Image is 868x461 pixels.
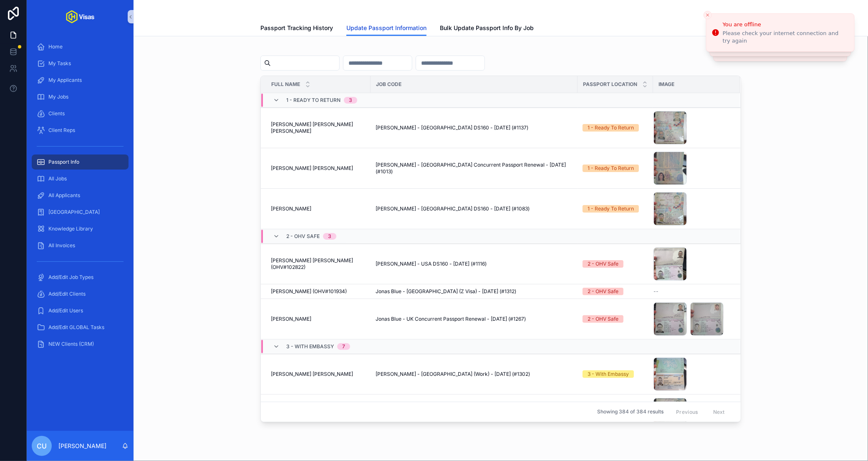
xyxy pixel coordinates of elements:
a: [PERSON_NAME] [271,205,366,212]
a: 2 - OHV Safe [583,288,648,295]
a: [PERSON_NAME] (OHV#101934) [271,288,366,295]
span: [PERSON_NAME] [271,205,311,212]
a: Home [32,39,129,54]
div: 3 - With Embassy [588,370,629,378]
span: My Applicants [48,77,82,84]
span: 1 - Ready To Return [286,97,341,104]
a: [PERSON_NAME] - [GEOGRAPHIC_DATA] DS160 - [DATE] (#1137) [376,124,573,131]
span: [PERSON_NAME] (OHV#101934) [271,288,347,295]
div: 3 [328,233,331,240]
a: 1 - Ready To Return [583,205,648,213]
div: 1 - Ready To Return [588,124,634,132]
span: Clients [48,110,65,117]
a: Jonas Blue - [GEOGRAPHIC_DATA] (Z Visa) - [DATE] (#1312) [376,288,573,295]
div: Please check your internet connection and try again [723,30,848,45]
span: Jonas Blue - UK Concurrent Passport Renewal - [DATE] (#1267) [376,316,526,322]
a: Passport Tracking History [260,20,333,37]
img: App logo [66,10,94,23]
a: 3 - With Embassy [583,370,648,378]
span: 3 - With Embassy [286,343,334,350]
a: Add/Edit GLOBAL Tasks [32,320,129,335]
a: [PERSON_NAME] - USA DS160 - [DATE] (#1116) [376,261,573,267]
div: scrollable content [27,33,134,362]
span: CU [37,441,47,451]
a: [GEOGRAPHIC_DATA] [32,205,129,220]
a: [PERSON_NAME] - [GEOGRAPHIC_DATA] (Work) - [DATE] (#1302) [376,371,573,377]
span: Jonas Blue - [GEOGRAPHIC_DATA] (Z Visa) - [DATE] (#1312) [376,288,516,295]
a: Add/Edit Users [32,303,129,318]
span: Passport Info [48,159,79,165]
span: Showing 384 of 384 results [597,409,664,415]
span: Add/Edit Clients [48,291,86,297]
a: Add/Edit Job Types [32,270,129,285]
span: [PERSON_NAME] - [GEOGRAPHIC_DATA] (Work) - [DATE] (#1302) [376,371,530,377]
span: [PERSON_NAME] [PERSON_NAME] [271,371,353,377]
span: Passport Tracking History [260,24,333,32]
span: Full Name [271,81,300,88]
span: 2 - OHV Safe [286,233,320,240]
a: [PERSON_NAME] [PERSON_NAME] (OHV#102822) [271,257,366,271]
div: 3 [349,97,352,104]
p: [PERSON_NAME] [58,442,106,450]
span: [PERSON_NAME] - [GEOGRAPHIC_DATA] DS160 - [DATE] (#1137) [376,124,528,131]
a: [PERSON_NAME] - [GEOGRAPHIC_DATA] DS160 - [DATE] (#1083) [376,205,573,212]
span: Add/Edit Users [48,307,83,314]
button: Close toast [704,11,712,19]
span: Add/Edit GLOBAL Tasks [48,324,104,331]
div: 7 [342,343,345,350]
a: Passport Info [32,155,129,170]
a: All Jobs [32,171,129,186]
span: Bulk Update Passport Info By Job [440,24,534,32]
span: Job Code [376,81,401,88]
div: 2 - OHV Safe [588,260,618,268]
span: My Jobs [48,94,68,100]
a: My Applicants [32,73,129,88]
a: Add/Edit Clients [32,286,129,301]
span: Home [48,43,63,50]
div: 2 - OHV Safe [588,288,618,295]
a: [PERSON_NAME] [PERSON_NAME] [PERSON_NAME] [271,121,366,134]
a: Update Passport Information [346,20,426,36]
a: 2 - OHV Safe [583,260,648,268]
a: All Invoices [32,238,129,253]
a: 1 - Ready To Return [583,124,648,132]
span: All Invoices [48,242,75,249]
div: 1 - Ready To Return [588,205,634,213]
a: -- [654,288,730,295]
a: [PERSON_NAME] - [GEOGRAPHIC_DATA] Concurrent Passport Renewal - [DATE] (#1013) [376,162,573,175]
a: 1 - Ready To Return [583,165,648,172]
a: Bulk Update Passport Info By Job [440,20,534,37]
span: Passport Location [583,81,637,88]
div: You are offline [723,20,848,29]
a: Client Reps [32,123,129,138]
a: NEW Clients (CRM) [32,337,129,352]
span: Update Passport Information [346,24,426,32]
span: [PERSON_NAME] [271,316,311,322]
a: [PERSON_NAME] [271,316,366,322]
span: [PERSON_NAME] - [GEOGRAPHIC_DATA] DS160 - [DATE] (#1083) [376,205,530,212]
span: [PERSON_NAME] [PERSON_NAME] [271,165,353,172]
a: Jonas Blue - UK Concurrent Passport Renewal - [DATE] (#1267) [376,316,573,322]
span: All Jobs [48,175,67,182]
span: Client Reps [48,127,75,134]
a: 2 - OHV Safe [583,315,648,323]
a: Clients [32,106,129,121]
span: All Applicants [48,192,80,199]
span: Add/Edit Job Types [48,274,93,281]
a: [PERSON_NAME] [PERSON_NAME] [271,165,366,172]
span: [PERSON_NAME] - USA DS160 - [DATE] (#1116) [376,261,487,267]
span: Knowledge Library [48,225,93,232]
a: My Tasks [32,56,129,71]
a: My Jobs [32,89,129,104]
span: [GEOGRAPHIC_DATA] [48,209,100,215]
div: 1 - Ready To Return [588,165,634,172]
span: Image [659,81,674,88]
a: [PERSON_NAME] [PERSON_NAME] [271,371,366,377]
span: -- [654,288,659,295]
a: Knowledge Library [32,221,129,236]
span: NEW Clients (CRM) [48,341,94,347]
a: All Applicants [32,188,129,203]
